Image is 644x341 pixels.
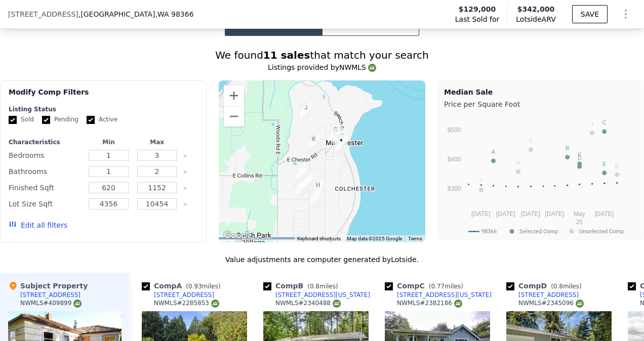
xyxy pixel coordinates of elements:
[492,149,496,155] text: A
[73,300,82,308] img: NWMLS Logo
[425,283,467,290] span: ( miles)
[326,120,345,146] div: 2483 2nd Ave E
[397,291,492,299] div: [STREET_ADDRESS][US_STATE]
[529,138,533,144] text: G
[545,210,564,218] text: [DATE]
[263,49,310,61] strong: 11 sales
[518,291,579,299] div: [STREET_ADDRESS]
[275,299,341,308] div: NWMLS # 2340488
[183,154,187,158] button: Clear
[221,229,255,242] a: Open this area in Google Maps (opens a new window)
[385,291,492,299] a: [STREET_ADDRESS][US_STATE]
[506,281,586,291] div: Comp D
[291,162,310,187] div: 1420 Timber Trail Rd E
[448,156,461,163] text: $400
[576,219,583,226] text: 25
[471,210,491,218] text: [DATE]
[518,299,584,308] div: NWMLS # 2345096
[8,9,78,19] span: [STREET_ADDRESS]
[304,130,324,155] div: 7325 E Maple St
[183,170,187,174] button: Clear
[78,9,194,19] span: , [GEOGRAPHIC_DATA]
[42,115,78,124] label: Pending
[263,281,342,291] div: Comp B
[332,131,351,156] div: 2205 Spring St E
[459,4,496,14] span: $129,000
[9,164,83,179] div: Bathrooms
[574,210,585,218] text: May
[572,5,608,23] button: SAVE
[296,99,315,124] div: 7041 E Washington St
[444,97,637,111] div: Price per Square Foot
[444,87,637,97] div: Median Sale
[333,300,341,308] img: NWMLS Logo
[516,14,555,24] span: Lotside ARV
[347,236,402,241] span: Map data ©2025 Google
[578,152,581,158] text: F
[307,184,326,209] div: 7292 E Taylor St
[310,283,319,290] span: 0.8
[9,115,34,124] label: Sold
[221,229,255,242] img: Google
[454,300,462,308] img: NWMLS Logo
[297,235,341,242] button: Keyboard shortcuts
[591,121,594,127] text: J
[516,160,520,166] text: H
[566,145,569,151] text: B
[183,186,187,190] button: Clear
[224,106,244,126] button: Zoom out
[431,283,445,290] span: 0.77
[9,181,83,195] div: Finished Sqft
[135,138,179,146] div: Max
[42,116,50,124] input: Pending
[275,291,370,299] div: [STREET_ADDRESS][US_STATE]
[9,220,67,230] button: Edit all filters
[506,291,579,299] a: [STREET_ADDRESS]
[408,236,422,241] a: Terms (opens in new tab)
[142,281,224,291] div: Comp A
[329,124,348,150] div: 7936 E Main St
[519,228,558,235] text: Selected Comp
[578,155,582,161] text: D
[20,291,80,299] div: [STREET_ADDRESS]
[553,283,563,290] span: 0.8
[183,202,187,206] button: Clear
[517,5,555,13] span: $342,000
[397,299,462,308] div: NWMLS # 2382186
[154,291,214,299] div: [STREET_ADDRESS]
[481,228,497,235] text: 98366
[615,163,619,169] text: K
[263,291,370,299] a: [STREET_ADDRESS][US_STATE]
[155,10,193,18] span: , WA 98366
[496,210,515,218] text: [DATE]
[9,87,198,105] div: Modify Comp Filters
[579,228,624,235] text: Unselected Comp
[296,98,315,123] div: 7083 E Washington St
[87,115,117,124] label: Active
[616,4,636,24] button: Show Options
[9,197,83,211] div: Lot Size Sqft
[368,64,376,72] img: NWMLS Logo
[385,281,467,291] div: Comp C
[9,116,17,124] input: Sold
[547,283,585,290] span: ( miles)
[9,105,198,113] div: Listing Status
[154,299,219,308] div: NWMLS # 2285853
[480,178,482,184] text: I
[602,119,607,125] text: C
[142,291,214,299] a: [STREET_ADDRESS]
[224,86,244,106] button: Zoom in
[298,169,317,194] div: 1240 California Ave E
[188,283,202,290] span: 0.93
[521,210,540,218] text: [DATE]
[448,185,461,192] text: $300
[303,283,342,290] span: ( miles)
[594,210,614,218] text: [DATE]
[20,299,82,308] div: NWMLS # 409899
[8,281,88,291] div: Subject Property
[292,175,311,200] div: 1120 Silverleaf Ct E
[448,126,461,134] text: $500
[444,111,635,238] svg: A chart.
[576,300,584,308] img: NWMLS Logo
